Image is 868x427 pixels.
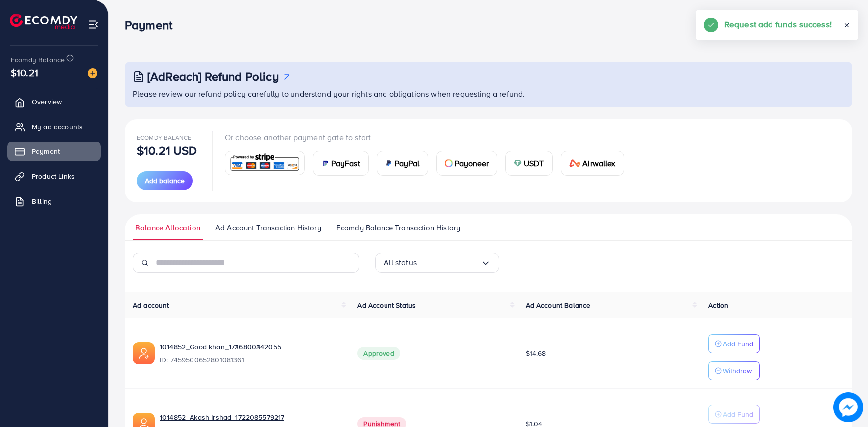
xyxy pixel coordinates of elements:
[357,300,416,310] span: Ad Account Status
[436,151,497,176] a: cardPayoneer
[524,157,544,169] span: USDT
[133,300,169,310] span: Ad account
[514,159,522,167] img: card
[708,300,728,310] span: Action
[582,157,615,169] span: Airwallex
[32,146,60,156] span: Payment
[147,69,279,84] h3: [AdReach] Refund Policy
[7,191,101,211] a: Billing
[160,355,341,365] span: ID: 7459500652801081361
[833,392,863,422] img: image
[7,142,101,161] a: Payment
[88,19,99,30] img: menu
[708,361,760,380] button: Withdraw
[7,166,101,186] a: Product Links
[336,222,460,233] span: Ecomdy Balance Transaction History
[137,133,191,142] span: Ecomdy Balance
[708,405,760,424] button: Add Fund
[375,253,499,273] div: Search for option
[313,151,369,176] a: cardPayFast
[10,14,77,29] img: logo
[160,412,284,422] a: 1014852_Akash Irshad_1722085579217
[357,347,400,360] span: Approved
[11,65,38,80] span: $10.21
[561,151,624,176] a: cardAirwallex
[228,152,301,174] img: card
[385,159,393,167] img: card
[377,151,428,176] a: cardPayPal
[32,171,75,181] span: Product Links
[724,18,832,31] h5: Request add funds success!
[160,342,281,352] a: 1014852_Good khan_1736800342055
[32,196,52,206] span: Billing
[723,338,753,350] p: Add Fund
[455,157,489,169] span: Payoneer
[125,18,180,32] h3: Payment
[11,55,65,65] span: Ecomdy Balance
[445,159,453,167] img: card
[137,144,197,156] p: $10.21 USD
[384,255,417,270] span: All status
[225,131,632,143] p: Or choose another payment gate to start
[137,171,193,190] button: Add balance
[225,151,305,175] a: card
[133,88,846,100] p: Please review our refund policy carefully to understand your rights and obligations when requesti...
[395,157,420,169] span: PayPal
[7,117,101,137] a: My ad accounts
[708,334,760,353] button: Add Fund
[526,348,546,358] span: $14.68
[331,157,360,169] span: PayFast
[133,342,155,364] img: ic-ads-acc.e4c84228.svg
[215,222,321,233] span: Ad Account Transaction History
[723,365,752,377] p: Withdraw
[417,255,481,270] input: Search for option
[526,300,591,310] span: Ad Account Balance
[32,122,83,132] span: My ad accounts
[160,342,341,365] div: <span class='underline'>1014852_Good khan_1736800342055</span></br>7459500652801081361
[135,222,200,233] span: Balance Allocation
[321,159,329,167] img: card
[7,92,101,112] a: Overview
[88,68,97,78] img: image
[145,176,185,186] span: Add balance
[569,159,581,167] img: card
[32,97,62,107] span: Overview
[723,408,753,420] p: Add Fund
[505,151,553,176] a: cardUSDT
